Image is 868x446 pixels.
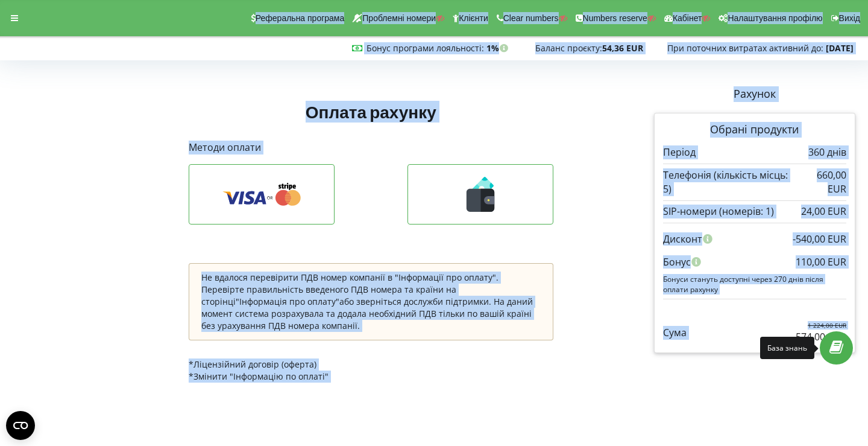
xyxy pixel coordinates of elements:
span: Numbers reserve [583,13,647,23]
a: служби підтримки [414,296,489,307]
button: Open CMP widget [6,411,35,440]
p: SIP-номери (номерів: 1) [663,205,774,218]
span: Кабінет [673,13,702,23]
strong: [DATE] [826,42,854,54]
a: "Інформація про оплату" [236,296,339,307]
strong: 54,36 EUR [602,42,643,54]
div: Не вдалося перевірити ПДВ номер компанії в "Інформації про оплату". Перевірте правильність введен... [189,263,554,340]
span: Вихід [839,13,860,23]
span: Налаштування профілю [728,13,822,23]
p: 660,00 EUR [796,168,846,196]
p: Період [663,145,696,159]
span: Реферальна програма [256,13,345,23]
span: Проблемні номери [362,13,436,23]
div: Бонус [663,250,846,273]
div: Дисконт [663,228,846,250]
p: Телефонія (кількість місць: 5) [663,168,796,196]
div: База знань [767,343,807,353]
p: Методи оплати [189,141,554,155]
p: 574,00 EUR [796,330,846,344]
span: : [366,42,484,54]
div: -540,00 EUR [793,228,846,250]
p: Бонуси стануть доступні через 270 днів після оплати рахунку [663,274,846,295]
p: 24,00 EUR [801,205,846,218]
p: Рахунок [654,86,855,102]
span: Баланс проєкту: [535,42,602,54]
p: Сума [663,326,687,340]
p: 360 днів [808,145,846,159]
p: Обрані продукти [663,122,846,138]
a: Ліцензійний договір (оферта) [193,358,316,370]
p: 1 224,00 EUR [796,321,846,330]
span: Клієнти [459,13,488,23]
div: 110,00 EUR [796,250,846,273]
strong: 1% [486,42,511,54]
span: При поточних витратах активний до: [667,42,823,54]
span: Clear numbers [503,13,559,23]
a: Змінити "Інформацію по оплаті" [193,371,329,382]
h1: Оплата рахунку [189,101,554,123]
a: Бонус програми лояльності [366,42,482,54]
